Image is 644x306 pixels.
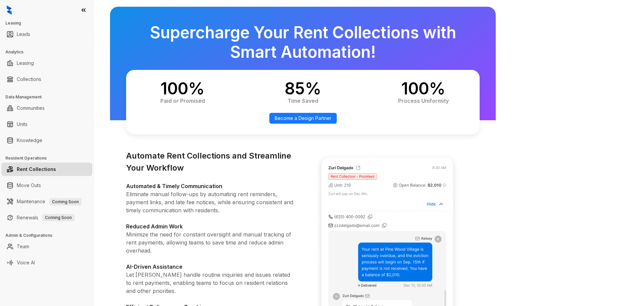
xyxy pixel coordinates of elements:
h3: Automate Rent Collections and Streamline Your Workflow [126,150,295,174]
a: Collections [17,73,41,86]
a: Rent Collections [17,163,56,176]
h3: Resident Operations [5,155,94,161]
span: Coming Soon [42,214,74,221]
li: Collections [1,73,92,86]
h4: 85% [263,81,343,97]
h4: Automated & Timely Communication [126,182,295,190]
a: Voice AI [17,256,35,269]
a: Knowledge [17,134,42,147]
h3: Process Uniformity [383,97,464,105]
h4: 100% [383,81,464,97]
li: Move Outs [1,179,92,192]
li: Knowledge [1,134,92,147]
img: logo [7,5,12,15]
p: Minimize the need for constant oversight and manual tracking of rent payments, allowing teams to ... [126,230,295,255]
li: Leads [1,28,92,41]
li: Maintenance [1,195,92,208]
li: Communities [1,101,92,115]
p: Let [PERSON_NAME] handle routine inquiries and issues related to rent payments, enabling teams to... [126,271,295,295]
li: Units [1,118,92,131]
h2: Supercharge Your Rent Collections with Smart Automation! [126,23,480,62]
h3: Analytics [5,49,94,55]
a: Communities [17,101,45,115]
h3: Data Management [5,94,94,100]
a: Units [17,118,28,131]
a: Become a Design Partner [269,113,337,124]
a: Move Outs [17,179,41,192]
span: Coming Soon [49,198,82,206]
h4: AI-Driven Assistance [126,263,295,271]
a: RenewalsComing Soon [17,211,74,224]
li: Leasing [1,56,92,70]
h4: 100% [142,81,223,97]
a: Leasing [17,56,34,70]
h3: Time Saved [263,97,343,105]
h3: Paid or Promised [142,97,223,105]
li: Team [1,240,92,253]
span: Become a Design Partner [275,115,331,122]
li: Voice AI [1,256,92,269]
li: Renewals [1,211,92,224]
p: Eliminate manual follow-ups by automating rent reminders, payment links, and late fee notices, wh... [126,190,295,214]
a: Team [17,240,29,253]
a: Leads [17,28,30,41]
h4: Reduced Admin Work [126,222,295,230]
li: Rent Collections [1,163,92,176]
h3: Leasing [5,20,94,26]
h3: Admin & Configurations [5,232,94,238]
